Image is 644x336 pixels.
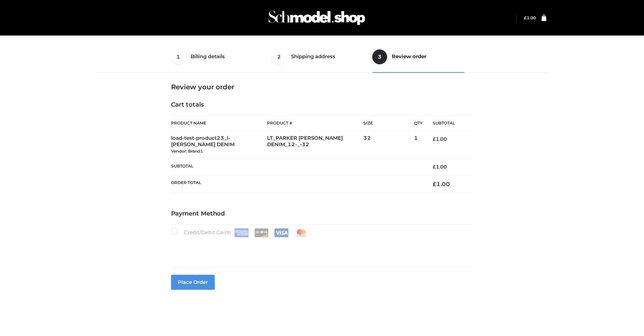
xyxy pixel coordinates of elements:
[171,228,309,237] label: Credit/Debit Cards
[423,116,473,131] th: Subtotal
[170,236,472,261] iframe: Secure payment input frame
[363,116,411,131] th: Size
[414,115,423,131] th: Qty
[433,164,436,170] span: £
[171,210,473,218] h4: Payment Method
[171,131,267,158] td: load-test-product23_l-[PERSON_NAME] DENIM
[363,131,414,158] td: 32
[267,115,363,131] th: Product #
[414,131,423,158] td: 1
[171,175,423,193] th: Order Total
[433,136,447,142] bdi: 1.00
[524,15,527,20] span: £
[433,164,447,170] bdi: 1.00
[433,136,436,142] span: £
[524,15,536,20] a: £1.00
[266,4,367,31] img: Schmodel Admin 964
[254,228,269,237] img: Discover
[274,228,289,237] img: Visa
[171,83,473,91] h3: Review your order
[171,115,267,131] th: Product Name
[433,181,436,187] span: £
[267,131,363,158] td: LT_PARKER [PERSON_NAME] DENIM_12-_-32
[171,275,215,290] button: Place order
[171,101,473,109] h4: Cart totals
[171,149,203,154] small: Vendor: Brand1
[234,228,249,237] img: Amex
[433,181,450,187] bdi: 1.00
[171,158,423,175] th: Subtotal
[524,15,536,20] bdi: 1.00
[294,228,309,237] img: Mastercard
